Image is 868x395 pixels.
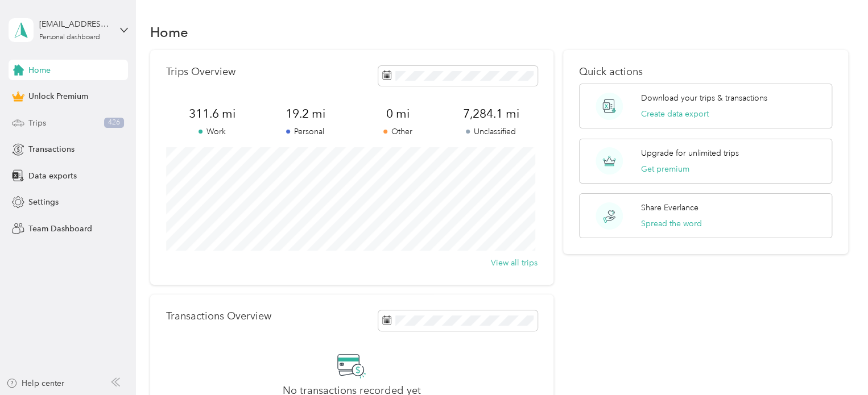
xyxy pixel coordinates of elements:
[28,90,88,102] span: Unlock Premium
[641,108,709,120] button: Create data export
[6,377,64,389] button: Help center
[28,143,75,155] span: Transactions
[352,106,444,122] span: 0 mi
[641,92,767,104] p: Download your trips & transactions
[444,126,537,138] p: Unclassified
[166,126,259,138] p: Work
[444,106,537,122] span: 7,284.1 mi
[28,170,77,182] span: Data exports
[39,18,110,30] div: [EMAIL_ADDRESS][DOMAIN_NAME]
[804,331,868,395] iframe: Everlance-gr Chat Button Frame
[39,34,100,41] div: Personal dashboard
[28,196,59,208] span: Settings
[28,117,46,129] span: Trips
[166,66,235,78] p: Trips Overview
[166,106,259,122] span: 311.6 mi
[150,26,188,38] h1: Home
[104,118,124,128] span: 426
[166,310,271,322] p: Transactions Overview
[28,223,92,235] span: Team Dashboard
[491,257,538,269] button: View all trips
[641,218,702,230] button: Spread the word
[641,147,739,159] p: Upgrade for unlimited trips
[641,163,689,175] button: Get premium
[259,106,352,122] span: 19.2 mi
[28,64,51,76] span: Home
[352,126,444,138] p: Other
[259,126,352,138] p: Personal
[579,66,832,78] p: Quick actions
[641,202,698,214] p: Share Everlance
